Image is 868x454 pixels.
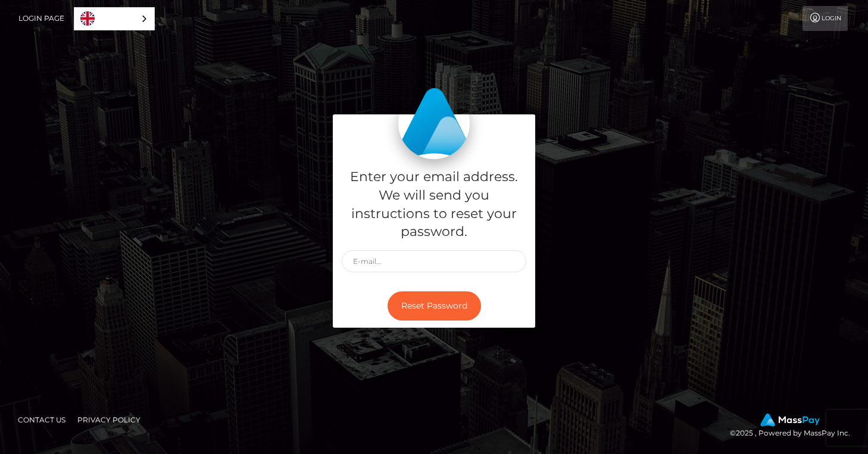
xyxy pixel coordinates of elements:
[760,413,820,427] img: MassPay
[18,6,64,31] a: Login Page
[730,413,859,440] div: © 2025 , Powered by MassPay Inc.
[398,88,470,159] img: MassPay Login
[13,411,70,429] a: Contact Us
[73,411,145,429] a: Privacy Policy
[74,7,155,30] aside: Language selected: English
[342,250,526,272] input: E-mail...
[74,7,155,30] div: Language
[342,168,526,241] h5: Enter your email address. We will send you instructions to reset your password.
[803,6,848,31] a: Login
[74,8,154,30] a: English
[388,291,481,321] button: Reset Password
